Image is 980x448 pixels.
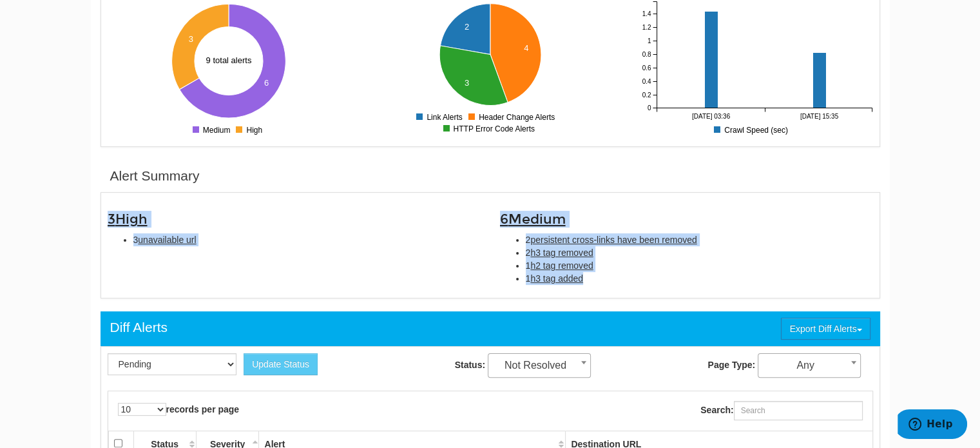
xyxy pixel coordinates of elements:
span: Medium [508,211,566,228]
tspan: 0.6 [642,64,651,72]
label: Search: [700,401,862,420]
li: 2 [526,246,873,259]
select: records per page [118,403,166,416]
tspan: [DATE] 15:35 [800,113,838,120]
strong: Status: [455,360,485,370]
strong: Page Type: [707,360,755,370]
tspan: 0.2 [642,92,651,99]
div: Diff Alerts [110,318,168,337]
span: Not Resolved [488,353,591,378]
div: Alert Summary [110,166,200,186]
tspan: 1 [647,37,651,44]
tspan: 0.8 [642,51,651,58]
span: h3 tag added [530,273,583,284]
tspan: 1.4 [642,10,651,17]
span: unavailable url [138,235,196,245]
li: 1 [526,259,873,272]
li: 3 [133,233,481,246]
tspan: [DATE] 03:36 [691,113,730,120]
button: Update Status [244,353,318,375]
span: h2 tag removed [530,260,593,271]
span: Any [758,353,861,378]
li: 2 [526,233,873,246]
li: 1 [526,272,873,285]
button: Export Diff Alerts [781,318,870,340]
span: 3 [108,211,148,228]
span: h3 tag removed [530,248,593,258]
span: 6 [500,211,566,228]
span: persistent cross-links have been removed [530,235,697,245]
tspan: 0.4 [642,78,651,85]
input: Search: [734,401,863,420]
iframe: Opens a widget where you can find more information [898,409,967,442]
span: Any [758,356,860,375]
tspan: 1.2 [642,24,651,31]
span: High [115,211,148,228]
span: Not Resolved [488,356,590,375]
text: 9 total alerts [206,55,252,65]
tspan: 0 [647,104,651,112]
label: records per page [118,403,240,416]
